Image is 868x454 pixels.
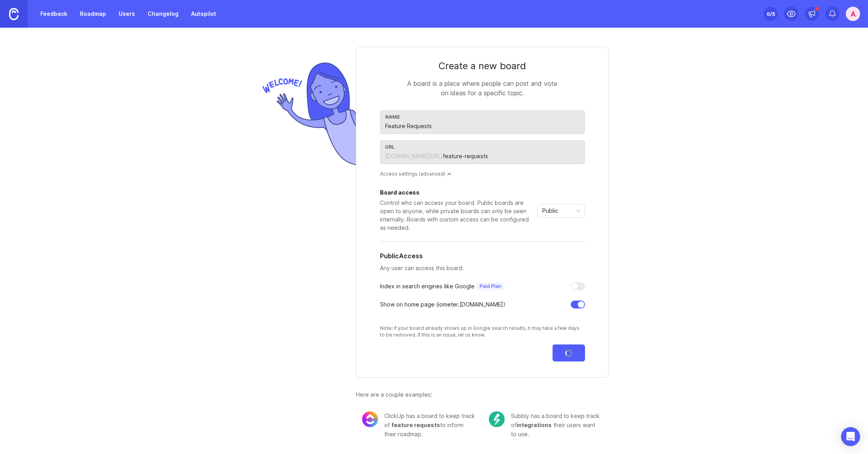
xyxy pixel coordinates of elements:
span: feature requests [391,422,440,428]
img: 8cacae02fdad0b0645cb845173069bf5.png [362,411,378,427]
div: Subbly has a board to keep track of their users want to use. [511,411,603,439]
img: c104e91677ce72f6b937eb7b5afb1e94.png [489,411,505,427]
div: Show on home page ( iometer .[DOMAIN_NAME]) [380,300,505,309]
a: Users [114,7,140,21]
div: ClickUp has a board to keep track of to inform their roadmap. [384,411,476,439]
a: Changelog [143,7,183,21]
div: url [385,144,580,150]
div: Open Intercom Messenger [841,427,860,446]
div: [DOMAIN_NAME][URL] [385,152,443,160]
input: Feature Requests [385,122,580,131]
h5: Public Access [380,251,423,261]
span: integrations [517,422,552,428]
a: Feedback [36,7,72,21]
input: feature-requests [443,152,580,161]
div: A board is a place where people can post and vote on ideas for a specific topic. [403,79,562,98]
div: Create a new board [380,60,585,72]
div: toggle menu [538,204,585,218]
a: Paid Plan [475,282,504,290]
div: Board access [380,190,534,195]
div: Here are a couple examples: [356,390,609,399]
a: Roadmap [75,7,111,21]
a: Autopilot [186,7,221,21]
button: A [846,7,860,21]
svg: toggle icon [572,208,585,214]
div: Access settings (advanced) [380,170,585,177]
div: Name [385,114,580,120]
span: Public [542,206,558,215]
div: Index in search engines like Google [380,282,504,291]
img: Canny Home [9,8,19,20]
p: Paid Plan [480,283,501,289]
p: Any user can access this board. [380,264,585,272]
button: 0/5 [764,7,778,21]
div: Control who can access your board. Public boards are open to anyone, while private boards can onl... [380,199,534,232]
img: welcome-img-178bf9fb836d0a1529256ffe415d7085.png [259,59,356,169]
div: 0 /5 [767,8,775,19]
div: Note: If your board already shows up in Google search results, it may take a few days to be remov... [380,325,585,338]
